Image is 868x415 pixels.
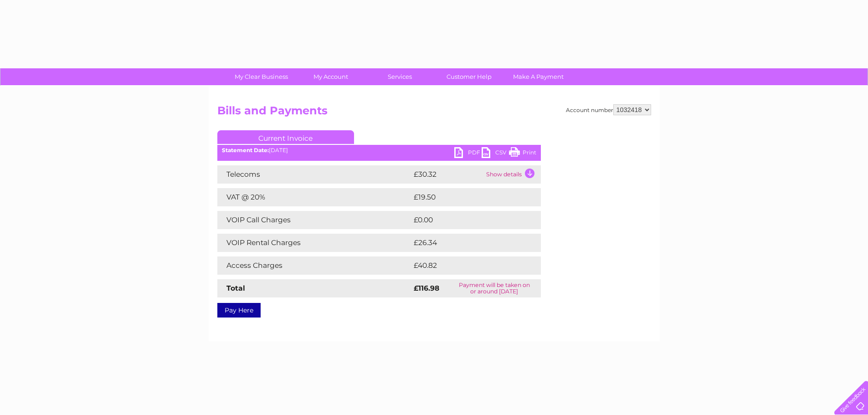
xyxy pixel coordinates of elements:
[217,211,411,229] td: VOIP Call Charges
[509,147,536,160] a: Print
[411,211,520,229] td: £0.00
[217,303,261,318] a: Pay Here
[411,165,484,184] td: £30.32
[224,68,299,85] a: My Clear Business
[217,165,411,184] td: Telecoms
[566,104,651,115] div: Account number
[222,147,269,154] b: Statement Date:
[448,279,540,297] td: Payment will be taken on or around [DATE]
[414,284,439,292] strong: £116.98
[411,234,523,252] td: £26.34
[484,165,541,184] td: Show details
[217,256,411,275] td: Access Charges
[293,68,368,85] a: My Account
[454,147,482,160] a: PDF
[217,147,541,154] div: [DATE]
[217,104,651,122] h2: Bills and Payments
[501,68,576,85] a: Make A Payment
[431,68,507,85] a: Customer Help
[411,256,523,275] td: £40.82
[217,234,411,252] td: VOIP Rental Charges
[411,188,522,206] td: £19.50
[217,188,411,206] td: VAT @ 20%
[217,130,354,144] a: Current Invoice
[362,68,437,85] a: Services
[482,147,509,160] a: CSV
[226,284,245,292] strong: Total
